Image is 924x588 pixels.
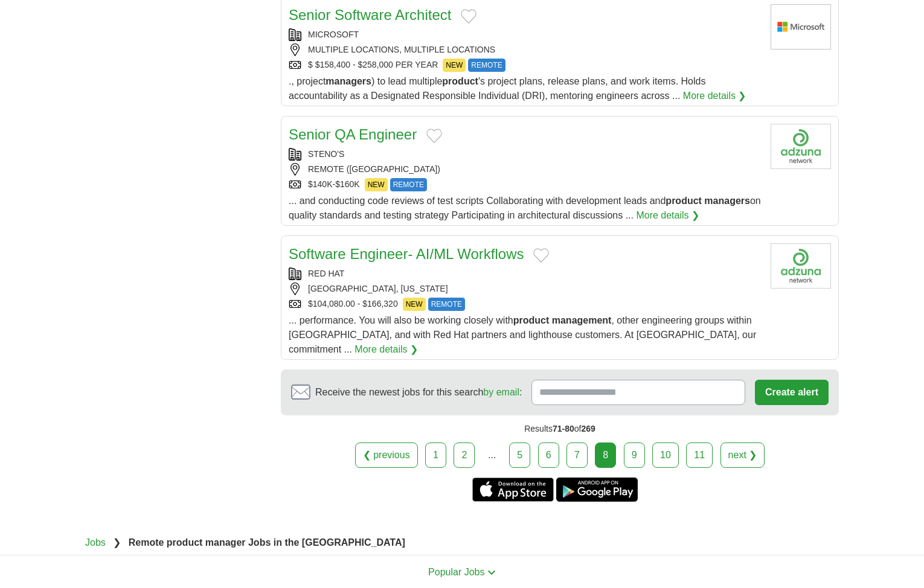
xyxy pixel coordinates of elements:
strong: Remote product manager Jobs in the [GEOGRAPHIC_DATA] [129,537,405,548]
span: REMOTE [468,59,505,72]
strong: managers [326,76,371,86]
a: Senior QA Engineer [289,126,417,142]
img: Company logo [771,124,831,169]
a: Get the iPhone app [472,478,554,502]
span: NEW [443,59,466,72]
a: 6 [538,443,559,468]
a: 7 [566,443,588,468]
span: REMOTE [428,298,465,311]
span: NEW [403,298,426,311]
button: Add to favorite jobs [533,248,549,263]
div: ... [480,443,504,467]
a: More details ❯ [355,342,418,357]
div: REMOTE ([GEOGRAPHIC_DATA]) [289,163,761,176]
span: Popular Jobs [428,567,484,577]
a: MICROSOFT [308,30,359,39]
a: 9 [624,443,645,468]
div: 8 [595,443,616,468]
div: $104,080.00 - $166,320 [289,298,761,311]
div: $140K-$160K [289,178,761,191]
a: Software Engineer- AI/ML Workflows [289,246,524,262]
div: STENO'S [289,148,761,161]
a: 2 [454,443,475,468]
strong: management [552,315,612,325]
span: NEW [365,178,388,191]
div: MULTIPLE LOCATIONS, MULTIPLE LOCATIONS [289,43,761,56]
strong: managers [704,196,750,206]
strong: product [513,315,550,325]
button: Create alert [755,380,829,405]
div: Results of [281,415,839,443]
a: RED HAT [308,269,344,278]
a: 10 [652,443,679,468]
a: 11 [686,443,713,468]
span: ., project ) to lead multiple 's project plans, release plans, and work items. Holds accountabili... [289,76,705,101]
a: ❮ previous [355,443,418,468]
span: ❯ [113,537,121,548]
a: 1 [425,443,446,468]
div: [GEOGRAPHIC_DATA], [US_STATE] [289,283,761,295]
a: next ❯ [720,443,765,468]
img: Mosaic Red Hat Group logo [771,243,831,289]
button: Add to favorite jobs [426,129,442,143]
span: 71-80 [553,424,574,433]
strong: product [666,196,702,206]
a: Jobs [85,537,106,548]
a: Get the Android app [556,478,638,502]
strong: product [442,76,478,86]
a: Senior Software Architect [289,7,451,23]
img: Microsoft logo [771,4,831,50]
span: REMOTE [390,178,427,191]
a: More details ❯ [636,208,699,223]
a: More details ❯ [683,89,746,103]
span: 269 [581,424,595,433]
a: by email [483,387,519,397]
button: Add to favorite jobs [461,9,476,24]
a: 5 [509,443,530,468]
span: Receive the newest jobs for this search : [315,385,522,400]
div: $ $158,400 - $258,000 PER YEAR [289,59,761,72]
span: ... performance. You will also be working closely with , other engineering groups within [GEOGRAP... [289,315,756,354]
span: ... and conducting code reviews of test scripts Collaborating with development leads and on quali... [289,196,761,220]
img: toggle icon [487,570,496,575]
